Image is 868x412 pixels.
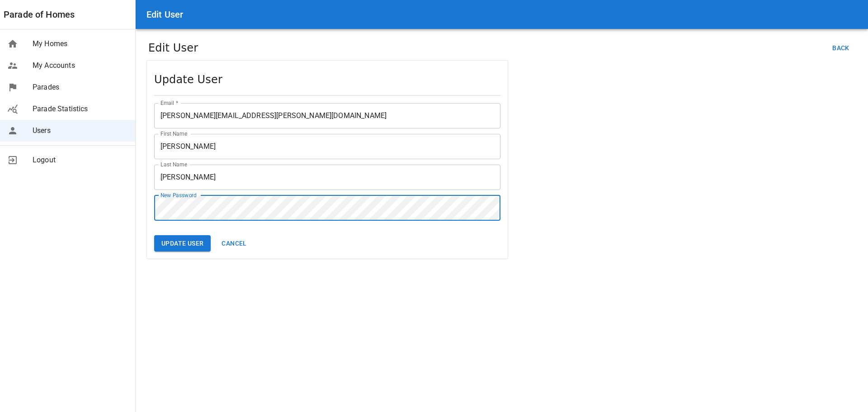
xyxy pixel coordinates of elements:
[160,161,187,168] label: Last Name
[33,104,128,114] span: Parade Statistics
[826,40,855,57] button: Back
[33,155,128,166] span: Logout
[33,125,128,136] span: Users
[218,238,250,247] a: Cancel
[146,7,183,22] h6: Edit User
[218,235,250,252] button: Cancel
[160,191,197,199] label: New Password
[33,60,128,71] span: My Accounts
[154,71,500,88] h3: Update User
[154,235,211,252] button: Update User
[160,130,187,137] label: First Name
[4,7,75,22] a: Parade of Homes
[33,38,128,49] span: My Homes
[33,82,128,93] span: Parades
[148,40,198,56] h1: Edit User
[160,99,178,107] label: Email *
